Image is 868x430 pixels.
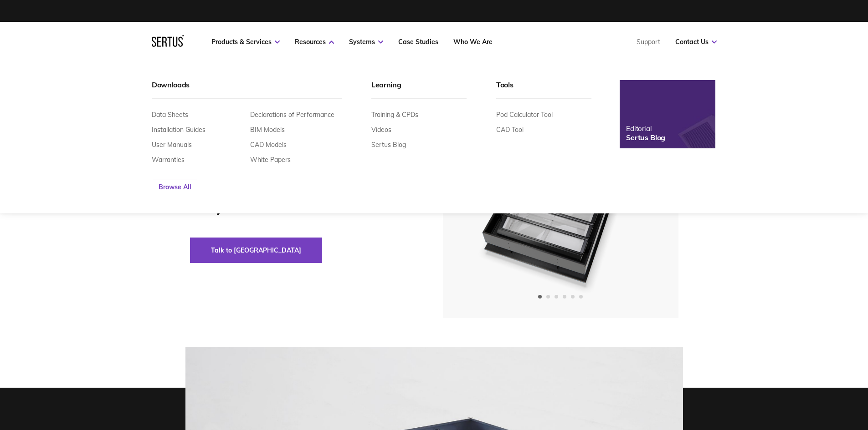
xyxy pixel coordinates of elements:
a: White Papers [250,156,291,164]
a: Warranties [152,156,185,164]
div: Sertus Blog [626,133,665,142]
span: Go to slide 3 [555,295,558,298]
a: Resources [295,38,334,46]
div: Downloads [152,80,342,99]
a: Products & Services [211,38,280,46]
a: Support [637,38,660,46]
span: Go to slide 5 [571,295,575,298]
div: Tools [496,80,591,99]
span: Go to slide 2 [546,295,550,298]
a: Contact Us [675,38,717,46]
a: Case Studies [398,38,438,46]
div: Learning [371,80,467,99]
span: Go to slide 4 [563,295,566,298]
a: Installation Guides [152,126,205,134]
a: CAD Tool [496,126,524,134]
a: Data Sheets [152,111,188,119]
h1: Roof Louvre Blade - Residential Glass (RLB-RG) [190,147,416,216]
a: Who We Are [453,38,493,46]
a: Browse All [152,179,198,195]
a: Pod Calculator Tool [496,111,553,119]
button: Talk to [GEOGRAPHIC_DATA] [190,238,322,263]
a: BIM Models [250,126,285,134]
a: EditorialSertus Blog [620,80,715,148]
a: Sertus Blog [371,141,406,149]
div: Editorial [626,124,665,133]
a: User Manuals [152,141,192,149]
a: Systems [349,38,383,46]
a: CAD Models [250,141,287,149]
a: Training & CPDs [371,111,418,119]
a: Declarations of Performance [250,111,334,119]
span: Go to slide 6 [579,295,583,298]
a: Videos [371,126,391,134]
